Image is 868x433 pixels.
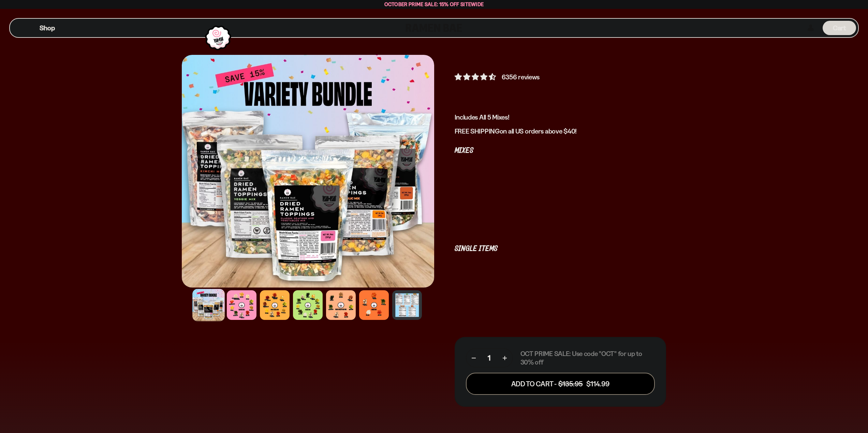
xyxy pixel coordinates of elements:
[466,373,655,395] button: Add To Cart - $135.95 $114.99
[455,246,666,252] p: Single Items
[823,19,856,37] div: Cart
[40,21,55,35] a: Shop
[455,127,500,135] strong: FREE SHIPPING
[455,113,666,122] p: Includes All 5 Mixes!
[20,25,29,31] button: Mobile Menu Trigger
[455,148,666,154] p: Mixes
[520,350,655,367] p: OCT PRIME SALE: Use code "OCT" for up to 30% off
[455,73,497,81] span: 4.63 stars
[455,127,666,136] p: on all US orders above $40!
[384,1,484,7] span: October Prime Sale: 15% off Sitewide
[502,73,540,81] span: 6356 reviews
[40,24,55,33] span: Shop
[488,354,490,362] span: 1
[833,24,846,32] span: Cart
